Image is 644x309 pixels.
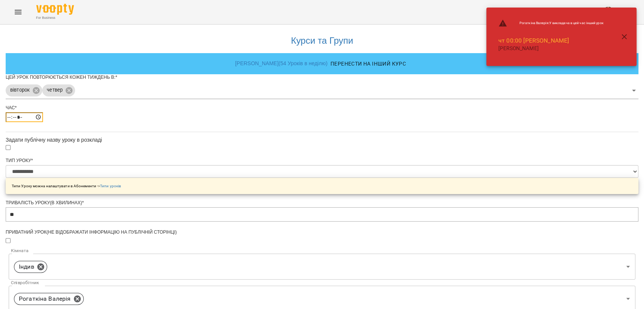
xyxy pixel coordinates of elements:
[6,84,42,96] div: вівторок
[498,37,569,44] a: чт 00:00 [PERSON_NAME]
[19,262,34,271] p: Індив
[492,16,610,31] li: Рогаткіна Валерія : У викладача в цей час інший урок
[100,184,121,188] a: Типи уроків
[36,15,74,20] span: For Business
[14,261,47,273] div: Індив
[9,254,635,280] div: Індив
[6,158,638,164] div: Тип Уроку
[19,294,71,303] p: Рогаткіна Валерія
[14,293,84,305] div: Рогаткіна Валерія
[9,36,635,46] h3: Курси та Групи
[327,57,409,70] button: Перенести на інший курс
[6,87,34,94] span: вівторок
[42,87,67,94] span: четвер
[330,59,406,68] span: Перенести на інший курс
[235,60,327,66] a: [PERSON_NAME] ( 54 Уроків в неділю )
[6,105,638,111] div: Час
[36,4,74,15] img: Voopty Logo
[42,84,75,96] div: четвер
[6,200,638,206] div: Тривалість уроку(в хвилинах)
[6,82,638,99] div: вівторокчетвер
[6,229,638,236] div: Приватний урок(не відображати інформацію на публічній сторінці)
[12,183,121,189] p: Типи Уроку можна налаштувати в Абонементи ->
[6,74,638,81] div: Цей урок повторюється кожен тиждень в:
[6,136,638,144] div: Задати публічну назву уроку в розкладі
[498,45,604,52] p: [PERSON_NAME]
[9,3,27,21] button: Menu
